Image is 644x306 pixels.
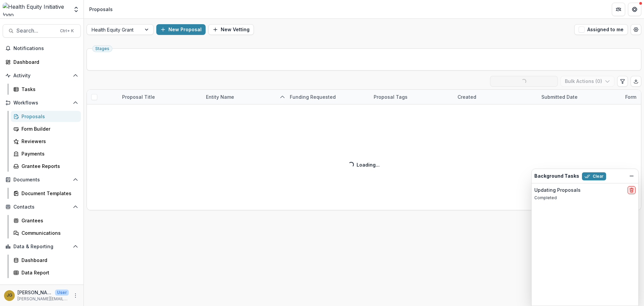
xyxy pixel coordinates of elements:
button: Open Data & Reporting [3,241,81,252]
span: Data & Reporting [13,244,70,250]
div: Tasks [21,86,75,93]
a: Form Builder [11,123,81,134]
span: Contacts [13,204,70,210]
span: Stages [95,46,109,51]
span: Search... [16,28,56,34]
div: Document Templates [21,190,75,197]
a: Dashboard [3,56,81,68]
img: Health Equity Initiative logo [3,3,69,16]
a: Reviewers [11,136,81,147]
a: Dashboard [11,255,81,266]
button: Open Contacts [3,202,81,212]
div: Proposals [21,113,75,120]
a: Grantee Reports [11,161,81,172]
button: Assigned to me [574,24,628,35]
button: Clear [582,172,606,180]
p: Completed [534,195,636,201]
div: Form Builder [21,125,75,132]
p: User [55,290,69,296]
h2: Updating Proposals [534,187,581,193]
span: Workflows [13,100,70,106]
span: Notifications [13,46,78,51]
button: Search... [3,24,81,38]
a: Payments [11,148,81,159]
p: [PERSON_NAME] [17,289,52,296]
button: Open Workflows [3,97,81,108]
a: Grantees [11,215,81,226]
div: Dashboard [13,58,75,65]
button: New Vetting [208,24,254,35]
button: Get Help [628,3,641,16]
a: Proposals [11,111,81,122]
button: Open Activity [3,70,81,81]
div: Grantees [21,217,75,224]
div: Grantee Reports [21,163,75,170]
div: Dashboard [21,257,75,264]
div: Ctrl + K [59,27,75,35]
button: More [71,292,79,300]
button: Open entity switcher [71,3,81,16]
a: Document Templates [11,188,81,199]
button: Open table manager [631,24,641,35]
div: Reviewers [21,138,75,145]
button: Partners [612,3,625,16]
p: [PERSON_NAME][EMAIL_ADDRESS][PERSON_NAME][DATE][DOMAIN_NAME] [17,296,69,302]
button: New Proposal [156,24,206,35]
div: Communications [21,229,75,236]
a: Data Report [11,267,81,278]
div: Payments [21,150,75,157]
button: Dismiss [628,172,636,180]
a: Tasks [11,84,81,95]
button: Notifications [3,43,81,54]
div: Proposals [89,6,113,13]
span: Activity [13,73,70,79]
button: Open Documents [3,174,81,185]
h2: Background Tasks [534,173,579,179]
span: Documents [13,177,70,183]
a: Communications [11,227,81,238]
nav: breadcrumb [87,4,115,14]
button: delete [628,186,636,194]
div: Jenna Grant [7,293,12,298]
div: Data Report [21,269,75,276]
